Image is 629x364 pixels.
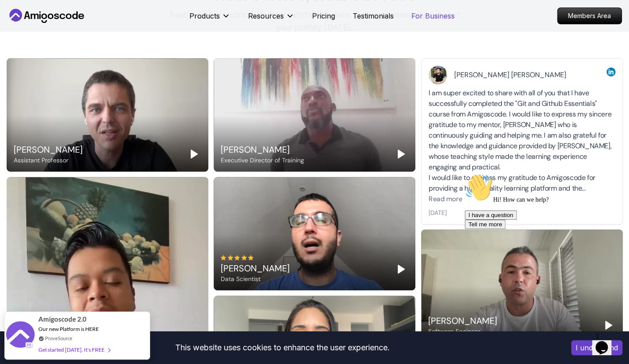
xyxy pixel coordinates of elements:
button: Products [189,11,230,28]
a: Testimonials [353,11,394,21]
span: Our new Platform is HERE [38,326,99,332]
p: Resources [248,11,284,21]
iframe: chat widget [592,329,620,355]
span: Amigoscode 2.0 [38,314,87,324]
div: This website uses cookies to enhance the user experience. [7,338,558,357]
p: Products [189,11,220,21]
div: Get started [DATE]. It's FREE [38,345,110,355]
a: ProveSource [45,334,72,342]
img: provesource social proof notification image [6,321,35,350]
p: Members Area [557,8,621,24]
img: :wave: [4,4,32,32]
div: 👋Hi! How can we help?I have a questionTell me more [4,4,162,59]
a: Members Area [557,8,622,24]
span: Hi! How can we help? [4,26,87,33]
iframe: chat widget [461,170,620,324]
button: Resources [248,11,294,28]
button: I have a question [4,41,56,50]
a: For Business [411,11,455,21]
button: Tell me more [4,50,44,59]
a: Pricing [312,11,335,21]
button: Accept cookies [571,340,622,355]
